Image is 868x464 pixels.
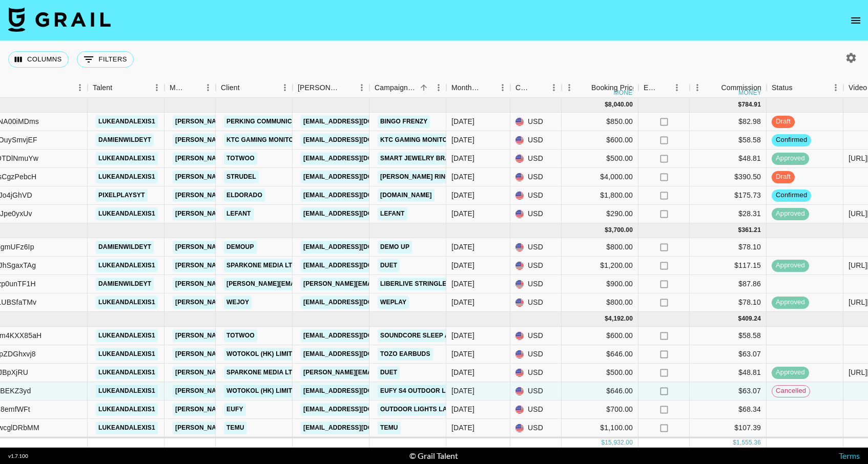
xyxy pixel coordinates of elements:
[88,78,164,98] div: Talent
[562,168,638,186] div: $4,000.00
[690,382,767,400] div: $63.07
[301,115,416,128] a: [EMAIL_ADDRESS][DOMAIN_NAME]
[173,241,340,254] a: [PERSON_NAME][EMAIL_ADDRESS][DOMAIN_NAME]
[510,78,562,98] div: Currency
[301,366,468,379] a: [PERSON_NAME][EMAIL_ADDRESS][DOMAIN_NAME]
[293,78,369,98] div: Booker
[378,421,401,434] a: Temu
[96,296,158,309] a: lukeandalexis1
[301,171,416,183] a: [EMAIL_ADDRESS][DOMAIN_NAME]
[72,80,88,95] button: Menu
[378,171,469,183] a: [PERSON_NAME] Ring 2025
[510,205,562,223] div: USD
[608,226,633,235] div: 3,700.00
[451,172,474,182] div: Jun '25
[301,296,416,309] a: [EMAIL_ADDRESS][DOMAIN_NAME]
[375,78,417,98] div: Campaign (Type)
[378,329,622,342] a: soundcore Sleep A30 | The World's First Smart ANC Sleep Earbuds
[301,152,416,165] a: [EMAIL_ADDRESS][DOMAIN_NAME]
[510,275,562,293] div: USD
[340,80,354,95] button: Sort
[828,80,843,95] button: Menu
[608,100,633,109] div: 8,040.00
[301,259,416,272] a: [EMAIL_ADDRESS][DOMAIN_NAME]
[510,419,562,437] div: USD
[173,115,340,128] a: [PERSON_NAME][EMAIL_ADDRESS][DOMAIN_NAME]
[173,296,340,309] a: [PERSON_NAME][EMAIL_ADDRESS][DOMAIN_NAME]
[690,205,767,223] div: $28.31
[96,259,158,272] a: lukeandalexis1
[605,314,608,323] div: $
[605,226,608,235] div: $
[378,259,400,272] a: Duet
[451,349,474,359] div: Sep '25
[200,80,216,95] button: Menu
[451,242,474,252] div: Aug '25
[510,327,562,345] div: USD
[96,385,158,397] a: lukeandalexis1
[510,345,562,364] div: USD
[772,78,793,98] div: Status
[173,421,340,434] a: [PERSON_NAME][EMAIL_ADDRESS][DOMAIN_NAME]
[221,78,240,98] div: Client
[173,134,340,146] a: [PERSON_NAME][EMAIL_ADDRESS][DOMAIN_NAME]
[369,78,446,98] div: Campaign (Type)
[446,78,510,98] div: Month Due
[690,400,767,419] div: $68.34
[690,238,767,257] div: $78.10
[772,298,809,307] span: approved
[562,150,638,168] div: $500.00
[451,279,474,289] div: Aug '25
[173,189,340,202] a: [PERSON_NAME][EMAIL_ADDRESS][DOMAIN_NAME]
[224,366,299,379] a: SparkOne Media Ltd
[546,80,562,95] button: Menu
[378,348,433,361] a: TOZO earbuds
[839,451,860,460] a: Terms
[562,186,638,205] div: $1,800.00
[510,238,562,257] div: USD
[173,348,340,361] a: [PERSON_NAME][EMAIL_ADDRESS][DOMAIN_NAME]
[690,257,767,275] div: $117.15
[495,80,510,95] button: Menu
[510,257,562,275] div: USD
[605,100,608,109] div: $
[562,400,638,419] div: $700.00
[224,421,247,434] a: Temu
[164,78,216,98] div: Manager
[451,153,474,163] div: Jun '25
[224,171,259,183] a: Strudel
[481,80,495,95] button: Sort
[301,348,416,361] a: [EMAIL_ADDRESS][DOMAIN_NAME]
[601,438,605,447] div: $
[301,134,416,146] a: [EMAIL_ADDRESS][DOMAIN_NAME]
[378,152,550,165] a: Smart Jewelry Bracelets with Letter Charms
[301,385,416,397] a: [EMAIL_ADDRESS][DOMAIN_NAME]
[772,191,811,200] span: confirmed
[738,100,742,109] div: $
[510,150,562,168] div: USD
[591,78,636,98] div: Booking Price
[96,278,154,290] a: damienwildeyt
[772,135,811,145] span: confirmed
[562,80,577,95] button: Menu
[93,78,112,98] div: Talent
[96,152,158,165] a: lukeandalexis1
[738,90,761,96] div: money
[451,386,474,396] div: Sep '25
[451,116,474,126] div: Jun '25
[690,419,767,437] div: $107.39
[532,80,546,95] button: Sort
[741,226,761,235] div: 361.21
[378,403,468,416] a: Outdoor Lights Launch
[451,423,474,433] div: Sep '25
[690,150,767,168] div: $48.81
[562,238,638,257] div: $800.00
[562,419,638,437] div: $1,100.00
[644,78,658,98] div: Expenses: Remove Commission?
[96,329,158,342] a: lukeandalexis1
[224,115,368,128] a: Perking communication HongKong Ltd.
[224,403,246,416] a: Eufy
[216,78,293,98] div: Client
[510,131,562,150] div: USD
[8,453,28,459] div: v 1.7.100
